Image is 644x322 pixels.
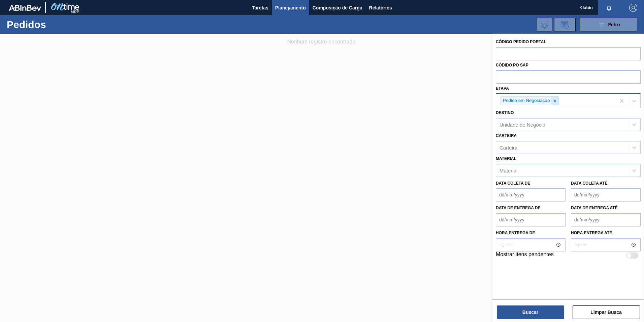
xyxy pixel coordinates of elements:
[554,18,576,31] div: Solicitação de Revisão de Pedidos
[369,4,392,12] span: Relatórios
[501,97,551,105] div: Pedido em Negociação
[9,5,41,11] img: TNhmsLtSVTkK8tSr43FrP2fwEKptu5GPRR3wAAAABJRU5ErkJggg==
[496,86,509,91] label: Etapa
[500,144,517,150] div: Carteira
[496,156,516,161] label: Material
[571,181,607,186] label: Data coleta até
[496,188,566,202] input: dd/mm/yyyy
[500,122,545,128] div: Unidade de Negócio
[629,4,637,12] img: Logout
[496,251,554,260] label: Mostrar itens pendentes
[496,110,514,115] label: Destino
[496,228,566,238] label: Hora entrega de
[496,63,528,68] label: Códido PO SAP
[313,4,362,12] span: Composição de Carga
[496,39,546,44] label: Código Pedido Portal
[496,206,541,210] label: Data de Entrega de
[580,18,637,31] button: Filtro
[252,4,268,12] span: Tarefas
[496,181,530,186] label: Data coleta de
[7,21,107,28] h1: Pedidos
[496,213,566,226] input: dd/mm/yyyy
[571,228,641,238] label: Hora entrega até
[571,213,641,226] input: dd/mm/yyyy
[571,206,618,210] label: Data de Entrega até
[496,133,517,138] label: Carteira
[571,188,641,202] input: dd/mm/yyyy
[275,4,306,12] span: Planejamento
[500,167,517,173] div: Material
[537,18,552,31] div: Importar Negociações dos Pedidos
[608,22,620,27] span: Filtro
[598,3,620,12] button: Notificações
